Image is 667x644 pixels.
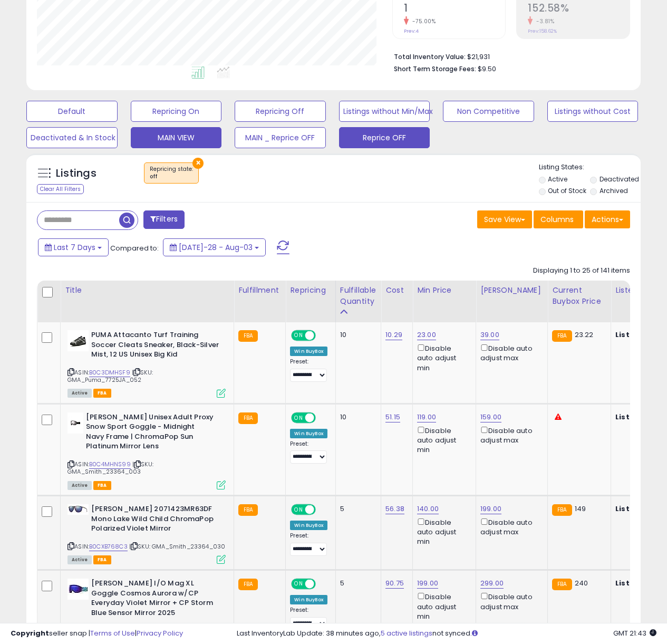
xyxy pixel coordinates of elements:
[417,591,468,621] div: Disable auto adjust min
[615,578,663,588] b: Listed Price:
[290,429,327,438] div: Win BuyBox
[314,580,331,589] span: OFF
[93,481,111,490] span: FBA
[314,505,331,514] span: OFF
[238,579,258,590] small: FBA
[237,629,656,639] div: Last InventoryLab Update: 38 minutes ago, not synced.
[585,210,630,228] button: Actions
[163,238,266,256] button: [DATE]-28 - Aug-03
[314,413,331,422] span: OFF
[417,578,438,589] a: 199.00
[548,175,567,184] label: Active
[67,555,92,564] span: All listings currently available for purchase on Amazon
[381,628,432,638] a: 5 active listings
[290,521,327,530] div: Win BuyBox
[67,330,226,397] div: ASIN:
[67,412,83,434] img: 21+dZD5GCeL._SL40_.jpg
[54,242,95,253] span: Last 7 Days
[480,330,499,340] a: 39.00
[477,210,532,228] button: Save View
[89,460,131,469] a: B0C4MHNS99
[528,2,630,16] h2: 152.58%
[235,127,326,148] button: MAIN _ Reprice OFF
[552,330,572,342] small: FBA
[11,629,183,639] div: seller snap | |
[552,579,572,590] small: FBA
[340,412,373,422] div: 10
[615,330,663,340] b: Listed Price:
[404,28,419,34] small: Prev: 4
[394,50,622,62] li: $21,931
[292,505,305,514] span: ON
[314,331,331,340] span: OFF
[480,578,504,589] a: 299.00
[417,285,471,296] div: Min Price
[385,504,404,514] a: 56.38
[600,175,639,184] label: Deactivated
[394,52,466,61] b: Total Inventory Value:
[38,238,109,256] button: Last 7 Days
[93,555,111,564] span: FBA
[575,330,594,340] span: 23.22
[26,101,118,122] button: Default
[480,342,539,363] div: Disable auto adjust max
[480,504,501,514] a: 199.00
[290,595,327,604] div: Win BuyBox
[547,101,639,122] button: Listings without Cost
[394,64,476,73] b: Short Term Storage Fees:
[93,389,111,398] span: FBA
[539,162,641,172] p: Listing States:
[480,425,539,445] div: Disable auto adjust max
[290,607,327,630] div: Preset:
[67,412,226,488] div: ASIN:
[385,330,402,340] a: 10.29
[552,285,606,307] div: Current Buybox Price
[480,516,539,537] div: Disable auto adjust max
[443,101,534,122] button: Non Competitive
[238,330,258,342] small: FBA
[417,504,439,514] a: 140.00
[137,628,183,638] a: Privacy Policy
[67,389,92,398] span: All listings currently available for purchase on Amazon
[67,504,226,563] div: ASIN:
[150,173,193,180] div: off
[235,101,326,122] button: Repricing Off
[11,628,49,638] strong: Copyright
[26,127,118,148] button: Deactivated & In Stock
[290,358,327,382] div: Preset:
[480,412,501,422] a: 159.00
[548,186,586,195] label: Out of Stock
[478,64,496,74] span: $9.50
[238,412,258,424] small: FBA
[56,166,96,181] h5: Listings
[290,285,331,296] div: Repricing
[290,532,327,556] div: Preset:
[417,342,468,373] div: Disable auto adjust min
[143,210,185,229] button: Filters
[292,413,305,422] span: ON
[409,17,436,25] small: -75.00%
[131,101,222,122] button: Repricing On
[192,158,204,169] button: ×
[385,412,400,422] a: 51.15
[575,504,586,514] span: 149
[37,184,84,194] div: Clear All Filters
[385,285,408,296] div: Cost
[615,504,663,514] b: Listed Price:
[600,186,628,195] label: Archived
[91,330,219,362] b: PUMA Attacanto Turf Training Soccer Cleats Sneaker, Black-Silver Mist, 12 US Unisex Big Kid
[417,425,468,455] div: Disable auto adjust min
[91,504,219,536] b: [PERSON_NAME] 2071423MR63DF Mono Lake Wild Child ChromaPop Polarized Violet Mirror
[86,412,214,454] b: [PERSON_NAME] Unisex Adult Proxy Snow Sport Goggle - Midnight Navy Frame | ChromaPop Sun Platinum...
[613,628,656,638] span: 2025-08-11 21:43 GMT
[290,347,327,356] div: Win BuyBox
[340,285,376,307] div: Fulfillable Quantity
[131,127,222,148] button: MAIN VIEW
[404,2,506,16] h2: 1
[540,214,574,225] span: Columns
[67,460,153,476] span: | SKU: GMA_Smith_23364_003
[179,242,253,253] span: [DATE]-28 - Aug-03
[417,412,436,422] a: 119.00
[91,579,219,620] b: [PERSON_NAME] I/O Mag XL Goggle Cosmos Aurora w/CP Everyday Violet Mirror + CP Storm Blue Sensor ...
[480,285,543,296] div: [PERSON_NAME]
